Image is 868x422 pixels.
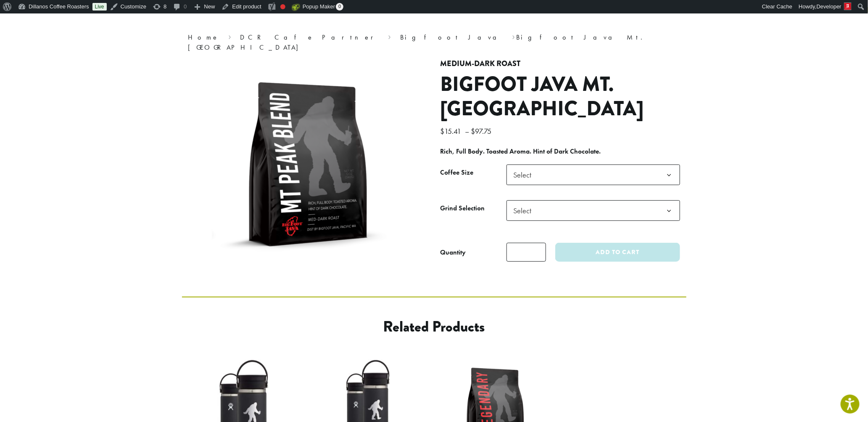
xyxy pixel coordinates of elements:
[441,72,680,121] h1: Bigfoot Java Mt. [GEOGRAPHIC_DATA]
[441,59,680,69] h4: Medium-Dark Roast
[471,126,475,136] span: $
[817,3,842,10] span: Developer
[188,32,680,53] nav: Breadcrumb
[336,3,343,11] span: 0
[441,247,466,257] div: Quantity
[441,167,507,179] label: Coffee Size
[400,33,503,42] a: Bigfoot Java
[555,243,680,262] button: Add to cart
[280,4,285,9] div: Needs improvement
[188,33,219,42] a: Home
[512,29,515,42] span: ›
[507,200,680,221] span: Select
[510,167,540,183] span: Select
[465,126,470,136] span: –
[471,126,494,136] bdi: 97.75
[240,33,379,42] a: DCR Cafe Partner
[228,29,231,42] span: ›
[441,202,507,215] label: Grind Selection
[507,243,546,262] input: Product quantity
[388,29,391,42] span: ›
[441,147,601,156] b: Rich, Full Body. Toasted Aroma. Hint of Dark Chocolate.
[250,318,619,336] h2: Related products
[510,202,540,219] span: Select
[441,126,445,136] span: $
[507,165,680,185] span: Select
[441,126,464,136] bdi: 15.41
[92,3,107,11] a: Live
